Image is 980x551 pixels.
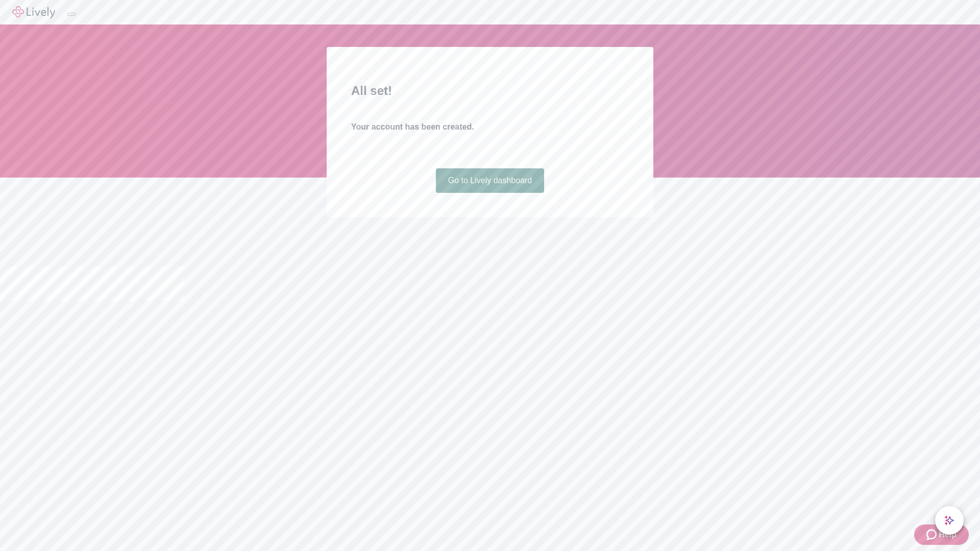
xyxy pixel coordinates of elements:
[914,524,969,545] button: Zendesk support iconHelp
[351,121,629,133] h4: Your account has been created.
[935,506,964,535] button: chat
[436,168,545,193] a: Go to Lively dashboard
[351,82,629,100] h2: All set!
[939,529,957,541] span: Help
[67,13,76,16] button: Log out
[944,515,954,525] svg: Lively AI Assistant
[926,529,939,541] svg: Zendesk support icon
[12,6,55,18] img: Lively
